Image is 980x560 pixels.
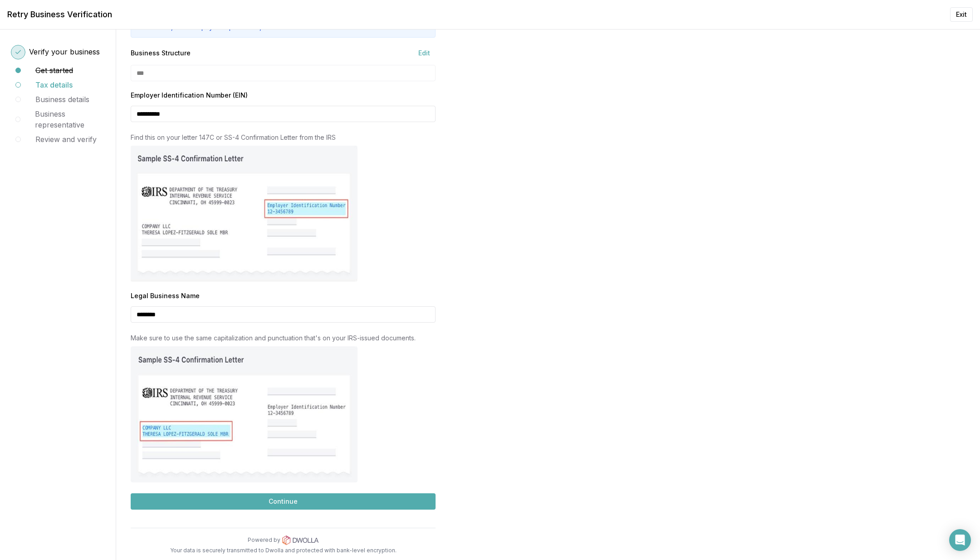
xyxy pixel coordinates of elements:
button: Verify your business [29,46,100,57]
button: Get started [35,65,73,76]
div: Open Intercom Messenger [949,529,971,551]
label: Employer Identification Number (EIN) [131,92,436,98]
p: Make sure to use the same capitalization and punctuation that's on your IRS-issued documents. [131,334,436,343]
button: Business representative [35,108,105,130]
p: Powered by [248,536,280,544]
img: SS-4 Confirmation Letter [131,146,358,282]
button: Tax details [35,79,73,90]
button: Review and verify [35,134,97,145]
label: Business Structure [131,50,191,56]
img: SS-4 Confirmation Letter [131,346,358,482]
img: Dwolla [282,535,318,545]
button: Business details [35,94,89,105]
button: Edit [413,49,436,58]
button: Exit [950,7,973,22]
p: Find this on your letter 147C or SS-4 Confirmation Letter from the IRS [131,133,436,142]
h1: Retry Business Verification [7,8,112,21]
button: Continue [131,493,436,510]
p: Your data is securely transmitted to Dwolla and protected with bank-level encryption. [131,547,436,554]
label: Legal Business Name [131,293,436,299]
